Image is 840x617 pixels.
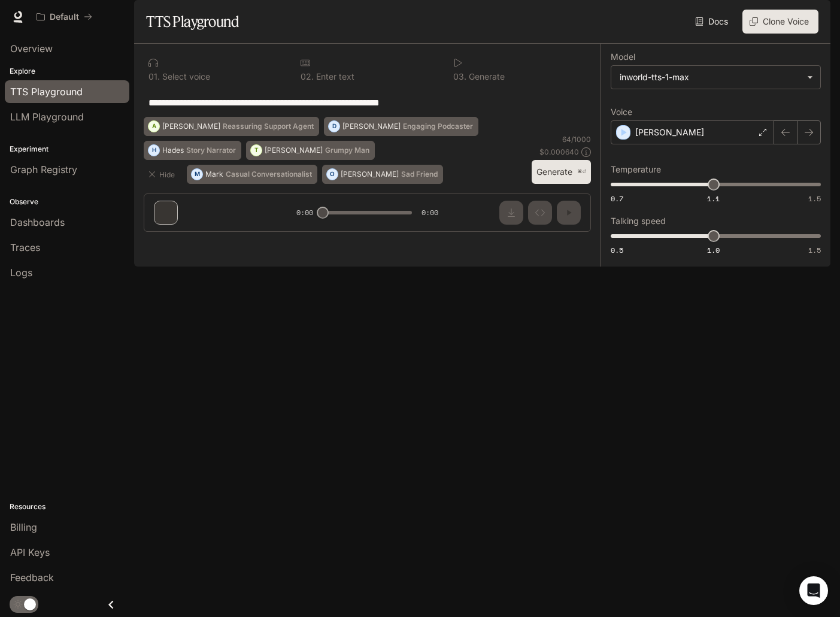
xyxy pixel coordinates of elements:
div: D [329,117,339,136]
button: A[PERSON_NAME]Reassuring Support Agent [144,117,319,136]
p: Select voice [160,72,210,81]
p: 0 3 . [453,72,466,81]
p: 0 2 . [301,72,314,81]
p: [PERSON_NAME] [162,123,220,130]
div: A [148,117,159,136]
span: 1.1 [707,193,720,204]
button: T[PERSON_NAME]Grumpy Man [246,141,375,160]
button: Generate⌘⏎ [532,160,591,185]
p: Model [611,53,635,61]
p: [PERSON_NAME] [341,171,399,178]
div: Open Intercom Messenger [799,576,828,605]
div: inworld-tts-1-max [620,71,801,83]
p: Engaging Podcaster [403,123,473,130]
p: Story Narrator [186,147,236,154]
button: D[PERSON_NAME]Engaging Podcaster [324,117,478,136]
div: O [327,165,338,184]
p: Hades [162,147,184,154]
p: 0 1 . [148,72,160,81]
span: 0.7 [611,193,623,204]
button: Clone Voice [742,10,818,34]
p: Mark [205,171,223,178]
button: MMarkCasual Conversationalist [187,165,317,184]
p: [PERSON_NAME] [635,126,704,138]
p: Talking speed [611,217,666,225]
p: Enter text [314,72,354,81]
p: Casual Conversationalist [226,171,312,178]
button: HHadesStory Narrator [144,141,241,160]
button: Hide [144,165,182,184]
p: Temperature [611,165,661,174]
p: [PERSON_NAME] [265,147,323,154]
span: 1.5 [808,193,821,204]
p: 64 / 1000 [562,134,591,144]
p: Reassuring Support Agent [223,123,314,130]
span: 1.5 [808,245,821,255]
p: Default [50,12,79,22]
p: Grumpy Man [325,147,369,154]
p: ⌘⏎ [577,168,586,176]
p: [PERSON_NAME] [342,123,401,130]
span: 0.5 [611,245,623,255]
h1: TTS Playground [146,10,239,34]
div: H [148,141,159,160]
span: 1.0 [707,245,720,255]
p: Sad Friend [401,171,438,178]
button: O[PERSON_NAME]Sad Friend [322,165,443,184]
p: Voice [611,108,632,116]
div: T [251,141,262,160]
button: All workspaces [31,5,98,29]
div: M [192,165,202,184]
div: inworld-tts-1-max [611,66,820,89]
p: Generate [466,72,505,81]
a: Docs [693,10,733,34]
